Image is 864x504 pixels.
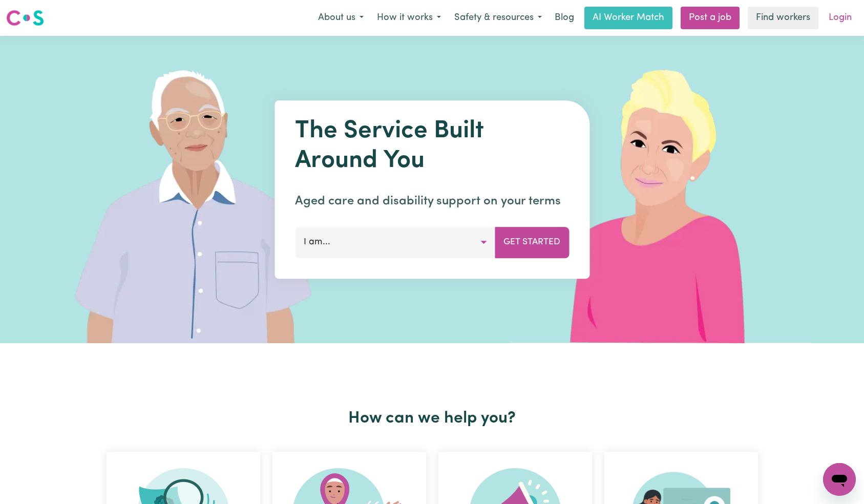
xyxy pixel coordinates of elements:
p: Aged care and disability support on your terms [295,192,569,211]
button: How it works [370,7,448,29]
a: AI Worker Match [584,7,672,29]
a: Login [823,7,858,29]
button: About us [311,7,370,29]
img: Careseekers logo [6,9,44,27]
a: Post a job [681,7,740,29]
a: Blog [549,7,580,29]
a: Find workers [748,7,818,29]
button: Safety & resources [448,7,549,29]
button: I am... [295,227,495,258]
iframe: Button to launch messaging window [823,463,856,496]
button: Get Started [495,227,569,258]
a: Careseekers logo [6,6,44,30]
h1: The Service Built Around You [295,117,569,176]
h2: How can we help you? [100,409,764,428]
